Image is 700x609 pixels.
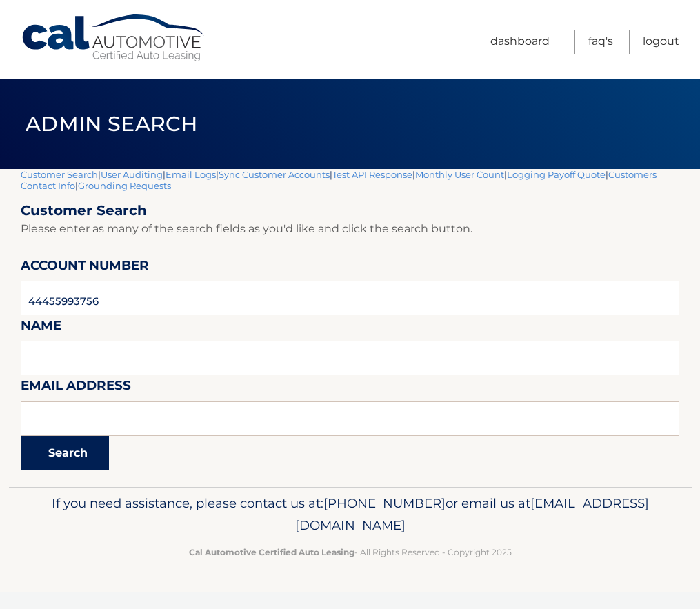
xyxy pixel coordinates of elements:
a: User Auditing [101,169,163,180]
div: | | | | | | | | [21,169,679,487]
a: Test API Response [332,169,412,180]
a: Logging Payoff Quote [507,169,606,180]
a: Sync Customer Accounts [219,169,330,180]
p: Please enter as many of the search fields as you'd like and click the search button. [21,219,679,239]
label: Account Number [21,255,149,281]
a: Customer Search [21,169,98,180]
label: Name [21,315,61,341]
button: Search [21,436,109,470]
strong: Cal Automotive Certified Auto Leasing [189,547,354,557]
span: [PHONE_NUMBER] [323,495,446,511]
span: Admin Search [26,111,197,137]
a: Monthly User Count [415,169,504,180]
a: Email Logs [166,169,216,180]
label: Email Address [21,375,131,401]
h2: Customer Search [21,202,679,219]
a: Grounding Requests [78,180,171,191]
a: FAQ's [588,30,613,54]
a: Customers Contact Info [21,169,657,191]
a: Logout [643,30,679,54]
p: If you need assistance, please contact us at: or email us at [30,492,671,537]
a: Cal Automotive [21,14,207,63]
p: - All Rights Reserved - Copyright 2025 [30,545,671,559]
a: Dashboard [490,30,550,54]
